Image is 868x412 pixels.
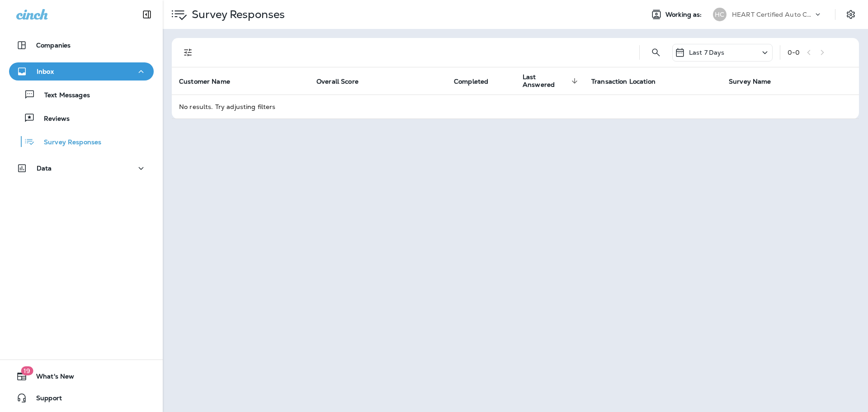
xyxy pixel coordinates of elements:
[27,373,74,384] span: What's New
[454,78,488,85] span: Completed
[21,366,33,375] span: 19
[9,85,154,104] button: Text Messages
[713,8,726,21] div: HC
[665,11,704,19] span: Working as:
[37,68,54,75] p: Inbox
[35,115,70,123] p: Reviews
[591,77,667,85] span: Transaction Location
[788,49,800,56] div: 0 - 0
[36,42,71,49] p: Companies
[9,159,154,177] button: Data
[454,77,500,85] span: Completed
[843,6,859,23] button: Settings
[9,132,154,151] button: Survey Responses
[134,5,160,24] button: Collapse Sidebar
[591,78,656,85] span: Transaction Location
[523,73,569,89] span: Last Answered
[316,78,359,85] span: Overall Score
[9,109,154,128] button: Reviews
[9,367,154,385] button: 19What's New
[523,73,580,89] span: Last Answered
[35,91,90,100] p: Text Messages
[729,78,771,85] span: Survey Name
[647,43,665,62] button: Search Survey Responses
[316,77,370,85] span: Overall Score
[179,78,230,85] span: Customer Name
[729,77,783,85] span: Survey Name
[35,138,101,147] p: Survey Responses
[188,8,285,21] p: Survey Responses
[172,95,859,118] td: No results. Try adjusting filters
[9,389,154,407] button: Support
[37,165,52,172] p: Data
[27,394,62,405] span: Support
[179,77,242,85] span: Customer Name
[732,11,813,18] p: HEART Certified Auto Care
[9,36,154,54] button: Companies
[689,49,725,56] p: Last 7 Days
[179,43,197,62] button: Filters
[9,62,154,81] button: Inbox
